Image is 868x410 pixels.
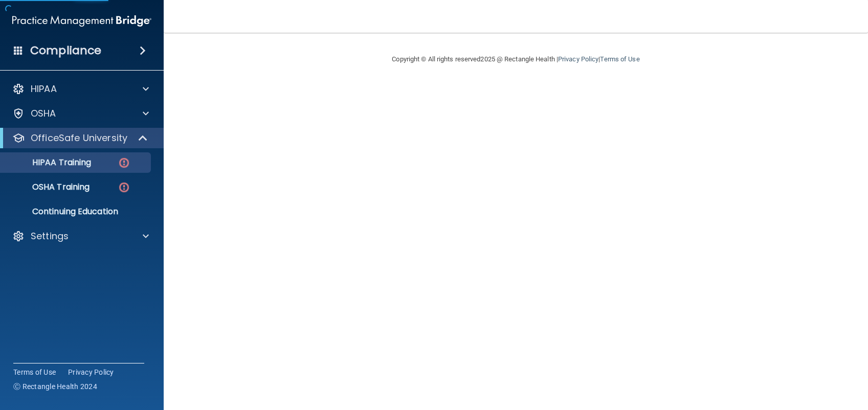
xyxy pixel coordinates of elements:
p: OSHA Training [7,182,90,192]
a: Privacy Policy [558,55,598,63]
img: danger-circle.6113f641.png [118,156,130,169]
a: OSHA [12,107,149,120]
span: Ⓒ Rectangle Health 2024 [13,381,97,392]
a: Terms of Use [600,55,639,63]
a: HIPAA [12,83,149,95]
img: PMB logo [12,11,151,31]
a: Privacy Policy [68,367,114,377]
a: Terms of Use [13,367,56,377]
p: OSHA [31,107,56,120]
p: HIPAA Training [7,157,91,168]
h4: Compliance [30,43,101,58]
img: danger-circle.6113f641.png [118,181,130,194]
p: Continuing Education [7,207,146,217]
div: Copyright © All rights reserved 2025 @ Rectangle Health | | [329,43,703,76]
p: Settings [31,230,69,242]
a: Settings [12,230,149,242]
a: OfficeSafe University [12,132,148,144]
p: HIPAA [31,83,57,95]
p: OfficeSafe University [31,132,127,144]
